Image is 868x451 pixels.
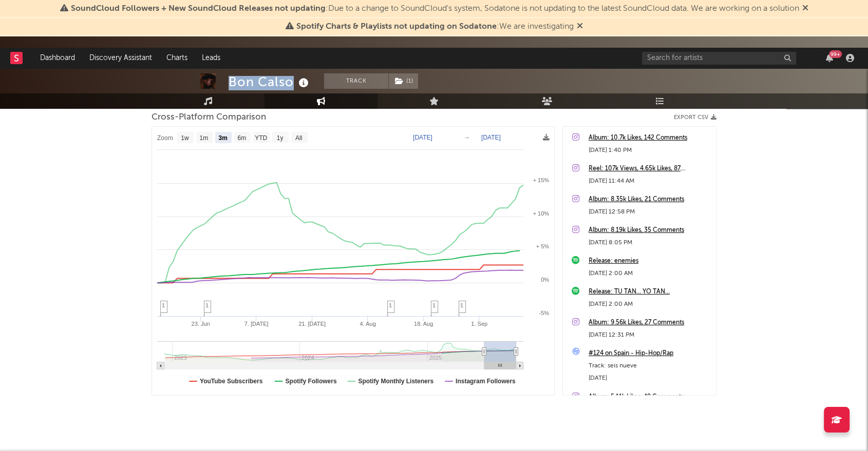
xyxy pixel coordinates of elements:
[413,134,432,141] text: [DATE]
[589,224,711,237] a: Album: 8.19k Likes, 35 Comments
[389,73,418,89] button: (1)
[360,321,376,327] text: 4. Aug
[181,134,189,142] text: 1w
[157,134,173,142] text: Zoom
[541,277,549,283] text: 0%
[589,267,711,280] div: [DATE] 2:00 AM
[159,48,195,68] a: Charts
[471,321,487,327] text: 1. Sep
[192,321,210,327] text: 23. Jun
[152,111,266,124] span: Cross-Platform Comparison
[589,317,711,329] a: Album: 9.56k Likes, 27 Comments
[589,193,711,206] a: Album: 8.35k Likes, 21 Comments
[456,378,516,385] text: Instagram Followers
[464,134,470,141] text: →
[577,23,583,31] span: Dismiss
[589,391,711,403] a: Album: 5.11k Likes, 49 Comments
[414,321,433,327] text: 18. Aug
[324,73,388,89] button: Track
[826,54,833,62] button: 99+
[432,302,436,308] span: 1
[255,134,267,142] text: YTD
[539,310,549,316] text: -5%
[358,378,433,385] text: Spotify Monthly Listeners
[295,134,302,142] text: All
[589,347,711,360] a: #124 on Spain - Hip-Hop/Rap
[298,321,326,327] text: 21. [DATE]
[200,378,263,385] text: YouTube Subscribers
[71,5,799,13] span: : Due to a change to SoundCloud's system, Sodatone is not updating to the latest SoundCloud data....
[205,302,209,308] span: 1
[460,302,463,308] span: 1
[589,144,711,156] div: [DATE] 1:40 PM
[237,134,246,142] text: 6m
[33,48,82,68] a: Dashboard
[589,163,711,175] a: Reel: 107k Views, 4.65k Likes, 87 Comments
[674,114,716,121] button: Export CSV
[589,372,711,384] div: [DATE]
[388,73,419,89] span: ( 1 )
[218,134,227,142] text: 3m
[589,206,711,218] div: [DATE] 12:58 PM
[82,48,159,68] a: Discovery Assistant
[296,23,574,31] span: : We are investigating
[244,321,269,327] text: 7. [DATE]
[195,48,228,68] a: Leads
[229,73,311,90] div: Bon Calso
[533,177,550,183] text: + 15%
[829,50,842,58] div: 99 +
[589,255,711,267] a: Release: enemies
[589,175,711,187] div: [DATE] 11:44 AM
[162,302,165,308] span: 1
[802,5,808,13] span: Dismiss
[277,134,284,142] text: 1y
[296,23,497,31] span: Spotify Charts & Playlists not updating on Sodatone
[589,132,711,144] a: Album: 10.7k Likes, 142 Comments
[199,134,208,142] text: 1m
[589,360,711,372] div: Track: seis nueve
[589,329,711,341] div: [DATE] 12:31 PM
[642,52,796,65] input: Search for artists
[589,286,711,298] a: Release: TU TAN… YO TAN…
[71,5,326,13] span: SoundCloud Followers + New SoundCloud Releases not updating
[533,210,550,217] text: + 10%
[481,134,501,141] text: [DATE]
[536,243,550,249] text: + 5%
[389,302,392,308] span: 1
[589,298,711,310] div: [DATE] 2:00 AM
[286,378,337,385] text: Spotify Followers
[589,237,711,249] div: [DATE] 8:05 PM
